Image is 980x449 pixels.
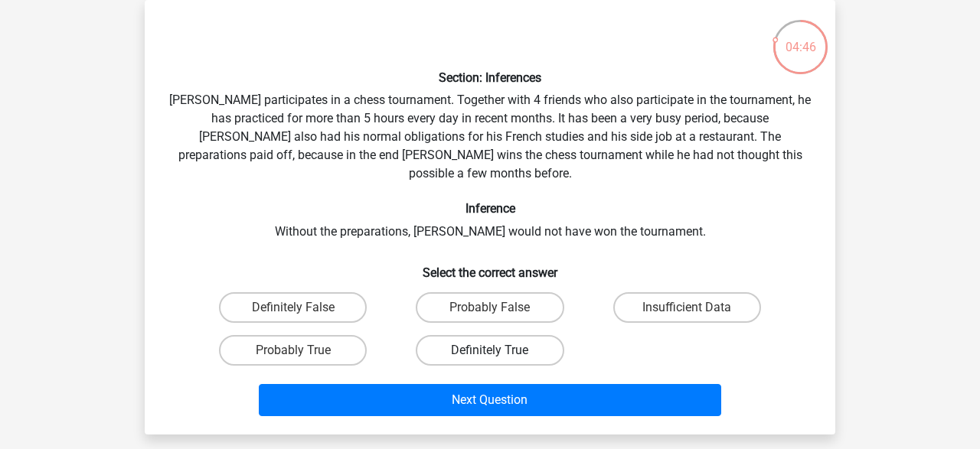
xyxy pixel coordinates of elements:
label: Probably False [416,292,563,323]
label: Definitely True [416,335,563,366]
h6: Section: Inferences [169,70,811,85]
label: Probably True [219,335,367,366]
h6: Inference [169,201,811,216]
div: 04:46 [772,18,829,57]
div: [PERSON_NAME] participates in a chess tournament. Together with 4 friends who also participate in... [151,12,829,422]
button: Next Question [259,384,722,416]
h6: Select the correct answer [169,253,811,280]
label: Insufficient Data [613,292,761,323]
label: Definitely False [219,292,367,323]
